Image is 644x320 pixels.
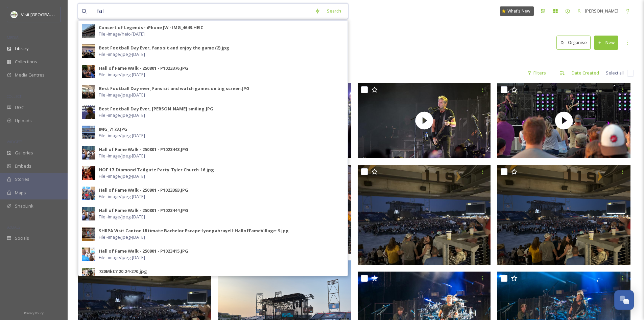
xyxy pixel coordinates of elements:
[99,92,145,98] span: File - image/jpeg - [DATE]
[99,207,188,214] div: Hall of Fame Walk - 250801 - P1023444.JPG
[78,165,211,254] img: thumbnail
[99,234,145,240] span: File - image/jpeg - [DATE]
[15,235,29,241] span: Socials
[99,45,229,51] div: Best Football Day Ever, fans sit and enjoy the game (2).jpg
[99,248,188,254] div: Hall of Fame Walk - 250801 - P1023415.JPG
[82,126,95,139] img: 18e84731-c9b1-4046-a061-b88064575337.jpg
[15,176,29,183] span: Stories
[99,254,145,261] span: File - image/jpeg - [DATE]
[99,51,145,58] span: File - image/jpeg - [DATE]
[15,72,45,78] span: Media Centres
[556,36,594,49] a: Organise
[358,165,491,265] img: Concert of Legends - iPhone JW - IMG_4668.HEIC
[99,65,188,71] div: Hall of Fame Walk - 250801 - P1023376.JPG
[497,83,630,158] img: thumbnail
[82,207,95,220] img: 5bbb43e8-d11c-44eb-8867-89588f5515dd.jpg
[82,65,95,78] img: 83903386-e7a1-4115-ad9a-815f1fffae18.jpg
[82,105,95,119] img: f168749e-ebe5-4b84-96fc-b230f6a68dac.jpg
[99,228,289,234] div: SHRPA Visit Canton Ultimate Bachelor Escape-lyongabrayell-HallofFameVillage-9.jpg
[99,132,145,139] span: File - image/jpeg - [DATE]
[78,83,211,158] img: thumbnail
[15,203,33,209] span: SnapLink
[82,166,95,180] img: 73883844-629d-4b71-922c-852d796b3334.jpg
[82,24,95,38] img: 1bbb9511-58d9-4393-876a-de70a189c9eb.jpg
[99,31,145,37] span: File - image/heic - [DATE]
[99,106,213,112] div: Best Football Day Ever, [PERSON_NAME] smiling.JPG
[15,59,37,65] span: Collections
[99,193,145,200] span: File - image/jpeg - [DATE]
[94,4,311,19] input: Search your library
[614,290,634,310] button: Open Chat
[99,112,145,119] span: File - image/jpeg - [DATE]
[15,45,28,52] span: Library
[574,4,622,18] a: [PERSON_NAME]
[99,167,214,173] div: HOF 17_Diamond Tailgate Party_Tyler Church-16.jpg
[99,85,249,92] div: Best Football Day ever, Fans sit and watch games on big screen.JPG
[82,146,95,159] img: 24dc2b3d-ef83-43cb-bc9a-767316e08d28.jpg
[7,225,20,230] span: SOCIALS
[497,165,630,265] img: Concert of Legends - iPhone JW - IMG_4667.HEIC
[15,104,24,111] span: UGC
[82,248,95,261] img: 71d00f95-d3c5-41d5-87a8-278c48cebe0a.jpg
[15,190,26,196] span: Maps
[524,66,549,80] div: Filters
[11,11,18,18] img: download.jpeg
[99,71,145,78] span: File - image/jpeg - [DATE]
[7,35,19,40] span: MEDIA
[99,126,127,132] div: IMG_7173.JPG
[15,163,31,169] span: Embeds
[606,70,624,76] span: Select all
[15,150,33,156] span: Galleries
[82,227,95,241] img: 12be9f7b-5c87-4c60-bb25-b290f2064675.jpg
[99,146,188,153] div: Hall of Fame Walk - 250801 - P1023443.JPG
[82,187,95,200] img: 9a756ec0-b40e-493d-a663-928c3fa2f585.jpg
[78,70,91,76] span: 24 file s
[594,36,618,49] button: New
[358,83,491,158] img: thumbnail
[99,24,203,31] div: Concert of Legends - iPhone JW - IMG_4643.HEIC
[82,44,95,58] img: 2ab344fd-ad45-4190-91b8-9ea85158fa7c.jpg
[324,4,344,18] div: Search
[99,268,147,275] div: 720Mkt7.20.24-270.jpg
[7,94,21,99] span: COLLECT
[556,36,591,49] button: Organise
[21,11,73,18] span: Visit [GEOGRAPHIC_DATA]
[82,268,95,281] img: edb197be-0138-43a1-b97d-5820e9c50211.jpg
[99,153,145,159] span: File - image/jpeg - [DATE]
[82,85,95,99] img: 47981a11-2ee6-469a-8030-c154686f3ab6.jpg
[99,275,145,281] span: File - image/jpeg - [DATE]
[15,118,32,124] span: Uploads
[7,139,22,144] span: WIDGETS
[99,187,188,193] div: Hall of Fame Walk - 250801 - P1023393.JPG
[500,6,534,16] a: What's New
[585,8,618,14] span: [PERSON_NAME]
[99,214,145,220] span: File - image/jpeg - [DATE]
[24,311,44,315] span: Privacy Policy
[24,308,44,317] a: Privacy Policy
[568,66,602,80] div: Date Created
[99,173,145,179] span: File - image/jpeg - [DATE]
